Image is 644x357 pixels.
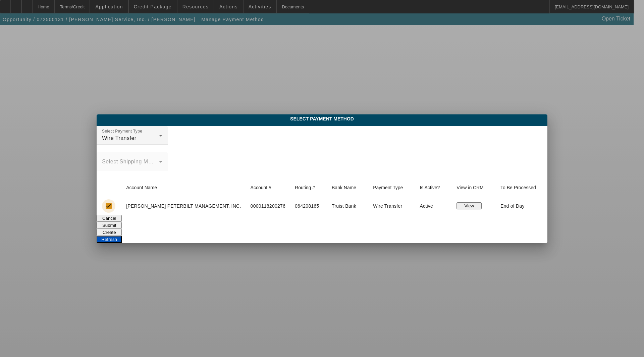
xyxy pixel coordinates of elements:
td: 064208165 [289,197,326,215]
span: Select Payment Method [102,116,542,121]
span: Wire Transfer [102,135,137,141]
div: Account # [251,184,271,191]
div: Payment Type [373,184,409,191]
button: Cancel [97,215,122,222]
div: Routing # [295,184,315,191]
div: Is Active? [420,184,440,191]
div: Account # [251,184,284,191]
div: Payment Type [373,184,403,191]
mat-label: Select Payment Type [102,129,142,133]
td: End of Day [495,197,547,215]
td: Wire Transfer [368,197,414,215]
td: [PERSON_NAME] PETERBILT MANAGEMENT, INC. [121,197,245,215]
td: Active [414,197,451,215]
div: Bank Name [332,184,362,191]
div: To Be Processed [500,184,536,191]
button: View [457,202,482,209]
td: Truist Bank [326,197,368,215]
div: View in CRM [457,184,484,191]
div: Account Name [126,184,157,191]
div: View in CRM [457,184,490,191]
td: 0000118200276 [245,197,289,215]
div: Is Active? [420,184,446,191]
button: Refresh [97,236,122,243]
div: Routing # [295,184,321,191]
div: Account Name [126,184,239,191]
button: Create [97,229,122,236]
mat-label: Select Shipping Method [102,159,162,164]
button: Submit [97,222,122,229]
div: To Be Processed [500,184,542,191]
div: Bank Name [332,184,356,191]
